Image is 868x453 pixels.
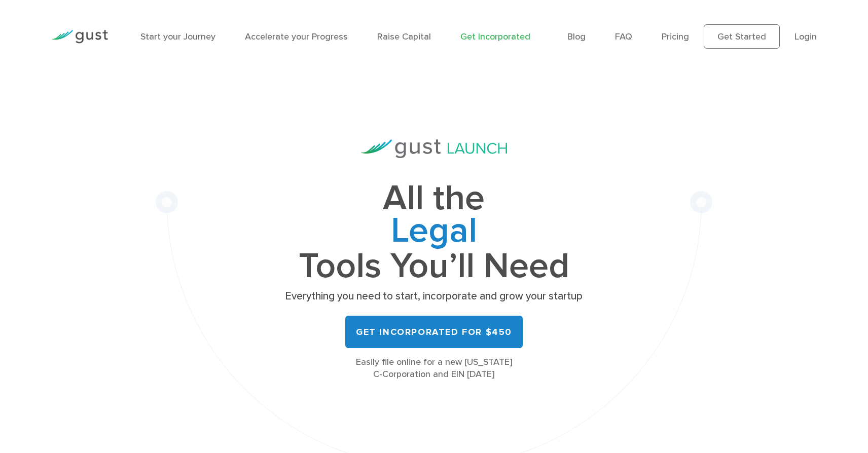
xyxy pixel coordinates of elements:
[345,316,523,348] a: Get Incorporated for $450
[662,31,689,42] a: Pricing
[51,30,108,44] img: Gust Logo
[282,182,586,282] h1: All the Tools You’ll Need
[282,215,586,250] span: Legal
[704,24,780,49] a: Get Started
[567,31,586,42] a: Blog
[794,31,817,42] a: Login
[282,289,586,304] p: Everything you need to start, incorporate and grow your startup
[140,31,215,42] a: Start your Journey
[615,31,632,42] a: FAQ
[245,31,348,42] a: Accelerate your Progress
[282,356,586,381] div: Easily file online for a new [US_STATE] C-Corporation and EIN [DATE]
[361,139,507,158] img: Gust Launch Logo
[460,31,530,42] a: Get Incorporated
[377,31,431,42] a: Raise Capital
